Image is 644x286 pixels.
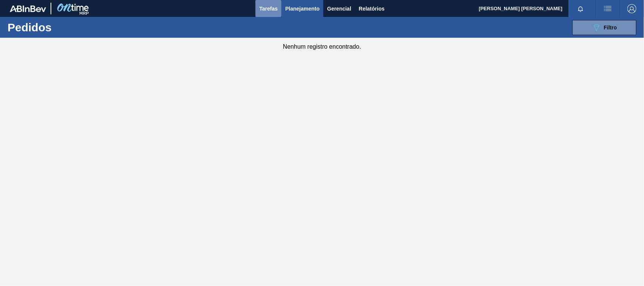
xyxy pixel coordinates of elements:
span: Tarefas [259,4,278,13]
img: TNhmsLtSVTkK8tSr43FrP2fwEKptu5GPRR3wAAAABJRU5ErkJggg== [10,5,46,12]
button: Notificações [569,3,593,14]
span: Relatórios [359,4,384,13]
button: Filtro [572,20,636,35]
span: Filtro [604,25,617,31]
span: Planejamento [285,4,320,13]
img: userActions [603,4,612,13]
span: Gerencial [327,4,351,13]
img: Logout [627,4,636,13]
h1: Pedidos [8,23,118,32]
